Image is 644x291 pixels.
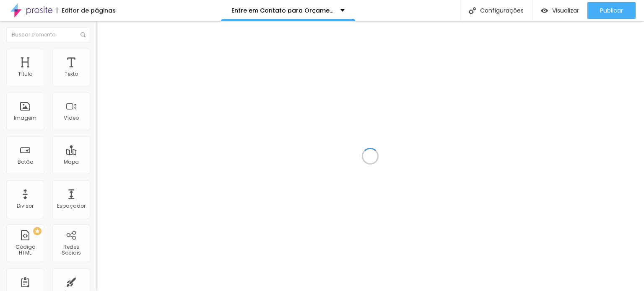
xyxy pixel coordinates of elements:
input: Buscar elemento [6,27,90,42]
img: Icone [80,32,86,37]
div: Redes Sociais [55,244,88,256]
p: Entre em Contato para Orçamento [231,8,334,13]
div: Título [18,71,32,77]
div: Botão [18,159,33,165]
span: Publicar [600,7,623,14]
div: Mapa [64,159,79,165]
button: Visualizar [532,2,587,19]
div: Editor de páginas [57,8,116,13]
div: Vídeo [64,115,79,121]
div: Imagem [14,115,36,121]
div: Texto [65,71,78,77]
button: Publicar [587,2,636,19]
div: Código HTML [8,244,42,256]
div: Divisor [17,203,34,209]
img: Icone [469,7,476,14]
span: Visualizar [552,7,579,14]
img: view-1.svg [541,7,548,14]
div: Espaçador [57,203,86,209]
